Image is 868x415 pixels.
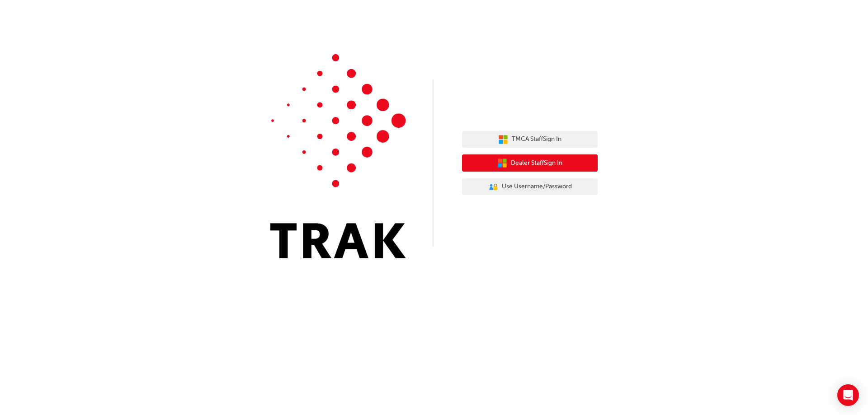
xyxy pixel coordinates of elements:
span: Use Username/Password [502,182,572,192]
button: TMCA StaffSign In [462,131,598,148]
span: Dealer Staff Sign In [511,158,562,168]
img: Trak [270,54,406,258]
span: TMCA Staff Sign In [512,134,561,145]
div: Open Intercom Messenger [837,384,859,406]
button: Dealer StaffSign In [462,154,598,172]
button: Use Username/Password [462,178,598,196]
